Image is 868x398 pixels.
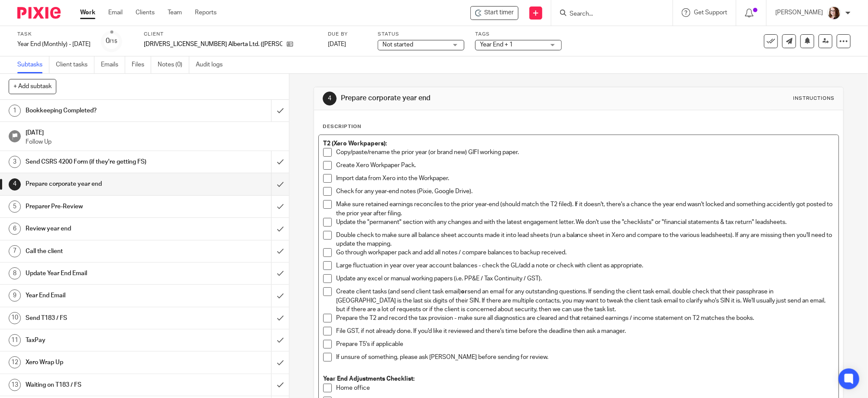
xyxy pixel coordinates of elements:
p: Create Xero Workpaper Pack. [336,161,835,170]
p: Description [323,123,361,130]
p: If unsure of something, please ask [PERSON_NAME] before sending for review. [336,353,835,362]
label: Client [144,31,317,38]
h1: Preparer Pre-Review [26,200,184,213]
h1: Send CSRS 4200 Form (if they're getting FS) [26,155,184,168]
span: Get Support [694,10,727,16]
div: 12 [9,356,21,368]
div: 0 [106,36,118,46]
p: Check for any year-end notes (Pixie, Google Drive). [336,187,835,196]
div: 1851204 Alberta Ltd. (Bjork) - Year End (Monthly) - September 2025 [470,6,518,20]
p: Update any excel or manual working papers (i.e. PP&E / Tax Continuity / GST). [336,274,835,283]
label: Task [17,31,91,38]
div: Instructions [793,95,835,102]
a: Emails [101,56,125,73]
a: Reports [195,8,217,17]
label: Due by [328,31,367,38]
div: 6 [9,223,21,235]
p: Make sure retained earnings reconciles to the prior year-end (should match the T2 filed). If it d... [336,200,835,218]
p: Double check to make sure all balance sheet accounts made it into lead sheets (run a balance shee... [336,231,835,249]
h1: Year End Email [26,289,184,302]
h1: Call the client [26,245,184,258]
p: Update the "permanent" section with any changes and with the latest engagement letter. We don't u... [336,218,835,227]
a: Files [132,56,151,73]
span: [DATE] [328,41,346,47]
img: Pixie [17,7,61,19]
h1: [DATE] [26,126,280,137]
p: Home office [336,384,835,392]
p: Create client tasks (and send client task email) send an email for any outstanding questions. If ... [336,287,835,314]
div: Year End (Monthly) - [DATE] [17,40,91,49]
div: 9 [9,289,21,302]
div: 7 [9,245,21,257]
span: Not started [382,42,413,48]
div: 10 [9,312,21,324]
div: 8 [9,267,21,280]
h1: Prepare corporate year end [341,94,597,103]
h1: TaxPay [26,334,184,347]
p: Large fluctuation in year over year account balances - check the GL/add a note or check with clie... [336,261,835,270]
small: /15 [110,39,118,44]
h1: Review year end [26,222,184,235]
div: 11 [9,334,21,346]
p: Go through workpaper pack and add all notes / compare balances to backup received. [336,248,835,257]
a: Clients [136,8,155,17]
p: Prepare the T2 and record the tax provision - make sure all diagnostics are cleared and that reta... [336,314,835,322]
h1: Send T183 / FS [26,312,184,325]
span: Year End + 1 [480,42,513,48]
a: Client tasks [56,56,94,73]
p: [DRIVERS_LICENSE_NUMBER] Alberta Ltd. ([PERSON_NAME]) [144,40,282,49]
a: Work [80,8,95,17]
a: Team [168,8,182,17]
div: Year End (Monthly) - September 2025 [17,40,91,49]
h1: Xero Wrap Up [26,356,184,369]
p: File GST, if not already done. If you'd like it reviewed and there's time before the deadline the... [336,327,835,336]
div: 13 [9,379,21,391]
a: Subtasks [17,56,49,73]
div: 5 [9,201,21,213]
a: Audit logs [196,56,229,73]
label: Tags [475,31,562,38]
p: [PERSON_NAME] [775,8,823,17]
a: Email [108,8,123,17]
p: Prepare T5's if applicable [336,340,835,349]
h1: Waiting on T183 / FS [26,378,184,391]
a: Notes (0) [158,56,189,73]
input: Search [569,10,647,18]
div: 3 [9,156,21,168]
strong: Year End Adjustments Checklist: [323,376,415,382]
strong: T2 (Xero Workpapers): [323,141,387,147]
div: 4 [323,92,337,105]
div: 4 [9,178,21,191]
p: Import data from Xero into the Workpaper. [336,174,835,183]
p: Copy/paste/rename the prior year (or brand new) GIFI working paper. [336,148,835,157]
strong: or [461,289,467,295]
h1: Update Year End Email [26,267,184,280]
h1: Prepare corporate year end [26,178,184,191]
div: 1 [9,105,21,117]
span: Start timer [484,8,514,17]
img: Kelsey%20Website-compressed%20Resized.jpg [827,6,841,20]
p: Follow Up [26,138,280,146]
h1: Bookkeeping Completed? [26,104,184,117]
label: Status [378,31,464,38]
button: + Add subtask [9,79,56,94]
